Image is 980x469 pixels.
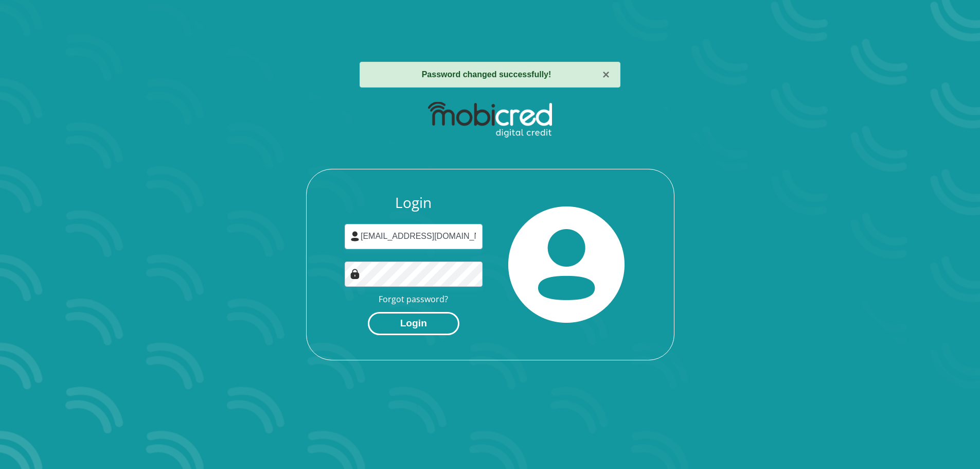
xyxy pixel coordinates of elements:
button: Login [368,312,459,335]
img: mobicred logo [428,102,552,138]
button: × [602,68,610,81]
h3: Login [345,194,483,212]
img: user-icon image [350,231,360,241]
input: Username [345,224,483,249]
a: Forgot password? [379,293,448,305]
img: Image [350,269,360,279]
strong: Password changed successfully! [422,70,551,79]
